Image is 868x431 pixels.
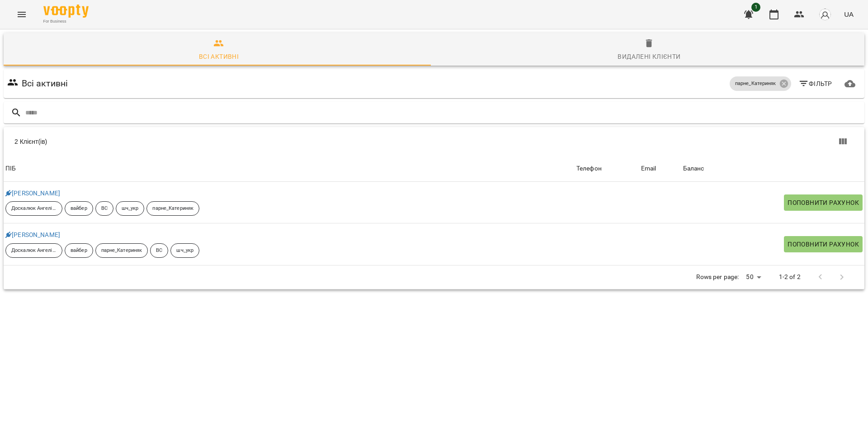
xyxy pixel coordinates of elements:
[618,51,680,62] div: Видалені клієнти
[71,205,87,213] p: вайбер
[101,247,142,255] p: парне_Катериняк
[14,137,439,146] div: 2 Клієнт(ів)
[779,273,801,282] p: 1-2 of 2
[101,205,108,213] p: ВС
[43,19,89,24] span: For Business
[5,231,60,238] a: [PERSON_NAME]
[798,78,832,89] span: Фільтр
[146,201,199,216] div: парне_Катериняк
[819,8,831,21] img: avatar_s.png
[788,239,859,250] span: Поповнити рахунок
[5,243,62,258] div: Доскалюк Ангеліна
[170,243,199,258] div: шч_укр
[576,163,637,174] span: Телефон
[844,9,854,19] span: UA
[122,205,139,213] p: шч_укр
[730,76,791,91] div: парне_Катериняк
[788,197,859,208] span: Поповнити рахунок
[784,194,863,211] button: Поповнити рахунок
[43,5,89,18] img: Voopty Logo
[5,201,62,216] div: Доскалюк Ангеліна
[5,163,16,174] div: ПІБ
[22,76,68,90] h6: Всі активні
[156,247,162,255] p: ВС
[5,163,16,174] div: Sort
[11,247,57,255] p: Доскалюк Ангеліна
[11,205,57,213] p: Доскалюк Ангеліна
[5,189,60,197] a: [PERSON_NAME]
[641,163,656,174] div: Sort
[795,76,836,92] button: Фільтр
[4,127,864,156] div: Table Toolbar
[683,163,863,174] span: Баланс
[5,163,573,174] span: ПІБ
[150,243,168,258] div: ВС
[11,4,33,25] button: Menu
[742,270,764,284] div: 50
[784,236,863,252] button: Поповнити рахунок
[65,201,93,216] div: вайбер
[840,6,857,23] button: UA
[641,163,679,174] span: Email
[95,201,113,216] div: ВС
[683,163,704,174] div: Sort
[832,131,854,152] button: Вигляд колонок
[95,243,148,258] div: парне_Катериняк
[576,163,602,174] div: Sort
[176,247,193,255] p: шч_укр
[751,3,760,12] span: 1
[65,243,93,258] div: вайбер
[576,163,602,174] div: Телефон
[116,201,145,216] div: шч_укр
[199,51,239,62] div: Всі активні
[71,247,87,255] p: вайбер
[641,163,656,174] div: Email
[152,205,193,213] p: парне_Катериняк
[696,273,739,282] p: Rows per page:
[683,163,704,174] div: Баланс
[735,80,776,88] p: парне_Катериняк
